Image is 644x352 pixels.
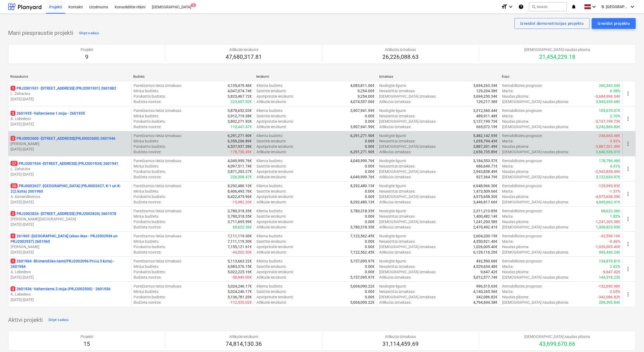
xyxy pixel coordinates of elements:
[351,99,375,104] p: 4,074,557.06€
[351,124,375,129] p: 3,907,941.99€
[358,94,375,99] p: 9,254.00€
[502,108,542,113] p: Rentabilitātes prognoze :
[502,239,513,244] p: Marža :
[351,149,375,155] p: 6,291,271.90€
[473,194,498,199] p: 4,975,658.30€
[502,75,621,79] div: Kopā
[11,259,15,264] span: 1
[502,113,513,119] p: Marža :
[11,250,129,255] p: [DATE] - [DATE]
[625,266,632,272] span: more_vert
[502,94,529,99] p: Naudas plūsma :
[365,163,375,169] p: 0.00€
[228,94,252,99] p: 3,823,467.72€
[11,183,18,188] span: 20
[228,113,252,119] p: 3,912,719.38€
[599,108,620,113] p: 105,670.07€
[502,163,513,169] p: Marža :
[515,18,590,29] button: Izveidot demonstrācijas projektu
[256,163,286,169] p: Saistītie ienākumi :
[379,119,436,124] p: [DEMOGRAPHIC_DATA] izmaksas :
[379,199,412,205] p: Atlikušās izmaksas :
[256,233,283,239] p: Klienta budžets :
[351,199,375,205] p: 8,292,480.13€
[134,189,159,194] p: Mērķa budžets :
[502,199,569,205] p: [DEMOGRAPHIC_DATA] naudas plūsma :
[79,30,99,36] div: Slēpt sadaļu
[11,233,129,255] div: 1261965 -[GEOGRAPHIC_DATA] (abas ēkas - PRJ2002936 un PRJ2002937) 2601965[PERSON_NAME][DATE]-[DATE]
[529,2,567,11] button: Meklēt
[508,4,514,10] i: keyboard_arrow_down
[48,317,69,323] div: Slēpt sadaļu
[11,111,129,127] div: 32601935 -Valterciems 1.māja - 2601935A. Lebedevs[DATE]-[DATE]
[379,113,416,119] p: Nesaistītās izmaksas :
[599,158,620,163] p: 178,796.48€
[228,233,252,239] p: 7,111,119.30€
[228,208,252,214] p: 3,780,318.35€
[351,208,375,214] p: 3,780,318.35€
[382,47,419,52] p: Atlikušās izmaksas
[228,189,252,194] p: 8,406,493.76€
[625,216,632,222] span: more_vert
[502,169,529,174] p: Naudas plūsma :
[502,214,513,219] p: Marža :
[625,90,632,97] span: more_vert
[134,169,166,174] p: Pārskatīts budžets :
[256,119,293,124] p: Apstiprinātie ienākumi :
[256,174,286,180] p: Atlikušie ienākumi :
[256,138,286,144] p: Saistītie ienākumi :
[502,124,569,129] p: [DEMOGRAPHIC_DATA] naudas plūsma :
[11,233,129,244] p: 261965 - [GEOGRAPHIC_DATA] (abas ēkas - PRJ2002936 un PRJ2002937) 2601965
[365,119,375,124] p: 0.00€
[595,194,620,199] p: -4,975,658.30€
[228,239,252,244] p: 7,111,119.30€
[379,174,412,180] p: Atlikušās izmaksas :
[365,169,375,174] p: 0.00€
[81,47,93,52] p: Projekti
[11,297,129,302] p: [DATE] - [DATE]
[379,124,412,129] p: Atlikušās izmaksas :
[609,138,620,144] p: -3.92%
[476,99,498,104] p: 129,217.38€
[256,75,375,79] div: Ienākumi
[473,94,498,99] p: 3,694,250.34€
[502,138,513,144] p: Marža :
[11,269,129,275] p: A. Lebedevs
[11,286,111,292] p: 2601936 - Valterciems 2.māja (PRJ2002500) - 2601936
[502,83,542,88] p: Rentabilitātes prognoze :
[625,115,632,122] span: more_vert
[256,224,286,230] p: Atlikušie ienākumi :
[231,174,252,180] p: 226,308.47€
[256,183,283,189] p: Klienta budžets :
[609,239,620,244] p: -0.46%
[365,189,375,194] p: 0.00€
[11,292,129,297] p: A. Lebedevs
[473,183,498,189] p: 6,948,966.30€
[379,219,436,224] p: [DEMOGRAPHIC_DATA] izmaksas :
[11,286,15,291] span: 3
[379,88,416,94] p: Nesaistītās izmaksas :
[11,172,129,177] p: [DATE] - [DATE]
[610,163,620,169] p: 4.41%
[379,183,407,189] p: Noslēgtie līgumi :
[11,183,129,205] div: 20PRJ0002627 -[GEOGRAPHIC_DATA] (PRJ0002627, K-1 un K-2(2.kārta) 2601960A. Kamerdinerovs[DATE]-[D...
[473,214,498,219] p: 1,400,482.14€
[473,83,498,88] p: 3,694,263.34€
[571,4,577,10] i: notifications
[592,18,636,29] button: Izveidot projektu
[8,29,73,37] p: Mani piespraustie projekti
[379,169,436,174] p: [DEMOGRAPHIC_DATA] izmaksas :
[473,149,498,155] p: 2,650,735.89€
[379,214,416,219] p: Nesaistītās izmaksas :
[351,158,375,163] p: 4,049,999.76€
[11,211,116,216] p: PRJ2002826 - [STREET_ADDRESS] (PRJ2002826) 2601978
[11,116,129,121] p: A. Lebedevs
[601,208,620,214] p: 68,622.36€
[11,222,129,227] p: [DATE] - [DATE]
[502,219,529,224] p: Naudas plūsma :
[256,239,286,244] p: Saistītie ienākumi :
[11,86,15,91] span: 1
[11,258,129,280] div: 12601984 -Blūmendāles nami(PRJ2002096 Prūšu 3 kārta) - 2601984A. Lebedevs[DATE]-[DATE]
[134,239,159,244] p: Mērķa budžets :
[610,214,620,219] p: 1.82%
